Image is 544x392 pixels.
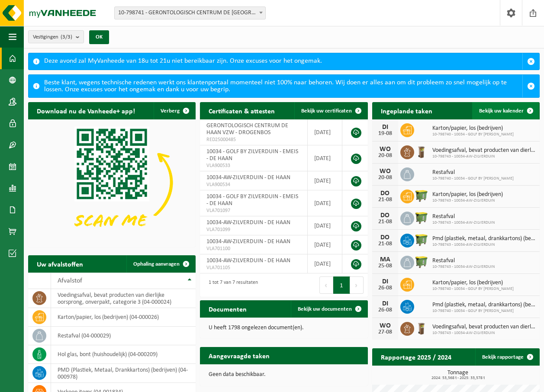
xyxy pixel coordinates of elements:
img: Download de VHEPlus App [28,119,196,245]
td: [DATE] [308,145,342,171]
span: Vestigingen [33,31,72,44]
count: (3/3) [61,34,72,40]
span: 10-798741 - GERONTOLOGISCH CENTRUM DE HAAN VZW - DROGENBOS [114,6,266,19]
span: 10-798743 - 10034-AW-ZILVERDUIN [432,242,535,247]
button: Verberg [154,102,195,119]
td: [DATE] [308,190,342,216]
a: Bekijk uw certificaten [294,102,367,119]
h3: Tonnage [377,370,540,380]
span: 10034 - GOLF BY ZILVERDUIN - EMEIS - DE HAAN [206,148,298,162]
div: DO [377,234,394,241]
div: 1 tot 7 van 7 resultaten [204,276,258,295]
span: 10-798740 - 10034 - GOLF BY [PERSON_NAME] [432,286,514,292]
div: DI [377,278,394,285]
div: DI [377,300,394,307]
span: Verberg [161,108,180,114]
div: 20-08 [377,153,394,159]
span: 10034 - GOLF BY ZILVERDUIN - EMEIS - DE HAAN [206,193,298,207]
span: VLA900533 [206,162,301,169]
div: DI [377,124,394,131]
td: [DATE] [308,235,342,254]
span: 10034-AW-ZILVERDUIN - DE HAAN [206,257,290,264]
img: WB-1100-HPE-GN-50 [414,188,429,203]
td: [DATE] [308,171,342,190]
span: Voedingsafval, bevat producten van dierlijke oorsprong, onverpakt, categorie 3 [432,324,535,331]
span: 10-798740 - 10034 - GOLF BY [PERSON_NAME] [432,132,514,137]
button: 1 [333,276,350,294]
span: 10-798743 - 10034-AW-ZILVERDUIN [432,198,503,203]
td: PMD (Plastiek, Metaal, Drankkartons) (bedrijven) (04-000978) [51,364,196,383]
div: 25-08 [377,263,394,269]
span: VLA701100 [206,245,301,252]
img: WB-1100-HPE-GN-50 [414,210,429,225]
span: Karton/papier, los (bedrijven) [432,125,514,132]
h2: Ingeplande taken [372,102,441,119]
span: Bekijk uw certificaten [301,108,352,114]
span: Voedingsafval, bevat producten van dierlijke oorsprong, onverpakt, categorie 3 [432,147,535,154]
p: U heeft 1798 ongelezen document(en). [209,325,359,331]
div: 21-08 [377,219,394,225]
span: 10034-AW-ZILVERDUIN - DE HAAN [206,174,290,181]
span: Restafval [432,213,495,220]
img: WB-0140-HPE-BN-01 [414,144,429,159]
div: 21-08 [377,241,394,247]
div: MA [377,256,394,263]
td: hol glas, bont (huishoudelijk) (04-000209) [51,345,196,364]
td: [DATE] [308,254,342,273]
span: 10-798743 - 10034-AW-ZILVERDUIN [432,220,495,225]
td: karton/papier, los (bedrijven) (04-000026) [51,308,196,327]
div: 21-08 [377,197,394,203]
div: DO [377,190,394,197]
a: Bekijk uw kalender [472,102,539,119]
h2: Rapportage 2025 / 2024 [372,348,460,365]
h2: Uw afvalstoffen [28,255,92,272]
button: Vestigingen(3/3) [28,30,84,43]
span: VLA701105 [206,264,301,271]
div: 27-08 [377,329,394,335]
span: Karton/papier, los (bedrijven) [432,280,514,286]
p: Geen data beschikbaar. [209,372,359,378]
img: WB-1100-HPE-GN-50 [414,254,429,269]
td: voedingsafval, bevat producten van dierlijke oorsprong, onverpakt, categorie 3 (04-000024) [51,289,196,308]
span: VLA900534 [206,181,301,188]
td: [DATE] [308,119,342,145]
span: Afvalstof [58,277,82,284]
span: 10-798741 - GERONTOLOGISCH CENTRUM DE HAAN VZW - DROGENBOS [115,7,265,19]
div: 26-08 [377,285,394,291]
img: WB-0140-HPE-BN-01 [414,321,429,335]
td: restafval (04-000029) [51,327,196,345]
span: 10034-AW-ZILVERDUIN - DE HAAN [206,238,290,245]
div: Beste klant, wegens technische redenen werkt ons klantenportaal momenteel niet 100% naar behoren.... [44,75,522,97]
div: WO [377,168,394,175]
span: RED25000485 [206,136,301,143]
span: 10-798743 - 10034-AW-ZILVERDUIN [432,331,535,336]
div: DO [377,212,394,219]
span: Bekijk uw kalender [479,108,524,114]
span: Restafval [432,169,514,176]
h2: Aangevraagde taken [200,347,278,364]
span: GERONTOLOGISCH CENTRUM DE HAAN VZW - DROGENBOS [206,122,288,136]
span: Karton/papier, los (bedrijven) [432,191,503,198]
button: Next [350,276,364,294]
h2: Download nu de Vanheede+ app! [28,102,144,119]
a: Bekijk rapportage [475,348,539,366]
button: Previous [319,276,333,294]
img: WB-1100-HPE-GN-50 [414,232,429,247]
h2: Certificaten & attesten [200,102,283,119]
div: Deze avond zal MyVanheede van 18u tot 21u niet bereikbaar zijn. Onze excuses voor het ongemak. [44,53,522,70]
span: 10034-AW-ZILVERDUIN - DE HAAN [206,219,290,226]
div: 26-08 [377,307,394,313]
a: Bekijk uw documenten [291,300,367,318]
div: 19-08 [377,131,394,137]
span: VLA701097 [206,207,301,214]
span: Pmd (plastiek, metaal, drankkartons) (bedrijven) [432,235,535,242]
a: Ophaling aanvragen [126,255,195,273]
span: 10-798740 - 10034 - GOLF BY [PERSON_NAME] [432,176,514,181]
span: 10-798740 - 10034 - GOLF BY [PERSON_NAME] [432,308,535,314]
div: WO [377,146,394,153]
span: Pmd (plastiek, metaal, drankkartons) (bedrijven) [432,302,535,308]
span: 10-798743 - 10034-AW-ZILVERDUIN [432,264,495,270]
span: VLA701099 [206,226,301,233]
button: OK [89,30,109,44]
span: Restafval [432,257,495,264]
